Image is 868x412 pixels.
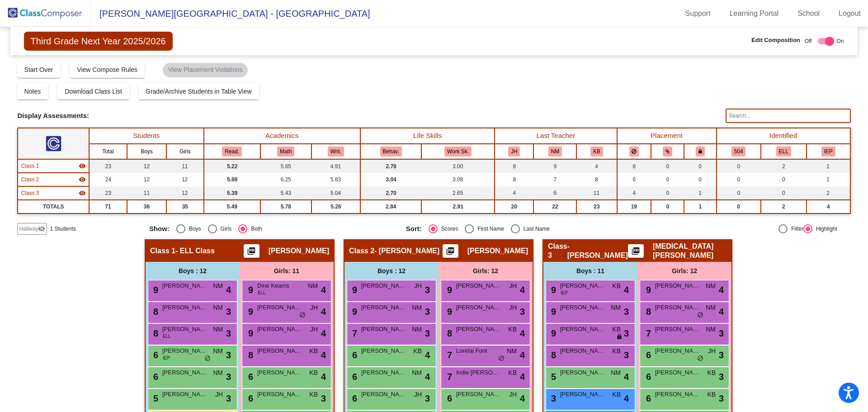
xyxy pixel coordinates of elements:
span: [PERSON_NAME] [PERSON_NAME] [655,303,700,312]
button: Work Sk. [444,147,472,156]
span: 3 [719,348,724,362]
td: 2.84 [360,200,421,213]
td: 23 [89,159,127,173]
button: View Compose Rules [70,62,145,78]
div: Boys [185,225,201,233]
span: KB [309,346,318,356]
span: 3 [425,305,430,318]
td: 3.08 [421,173,495,186]
button: Read. [222,147,242,156]
td: 0 [717,200,761,213]
span: KB [309,390,318,399]
span: Dine Keams [257,281,302,290]
td: 5.39 [204,186,260,200]
td: 12 [166,186,204,200]
span: lock [616,333,623,341]
span: IEP [561,289,568,296]
span: [PERSON_NAME] [162,346,208,355]
span: NM [412,325,422,334]
span: ELL [163,333,171,340]
td: 23 [89,186,127,200]
span: Download Class List [65,88,122,95]
span: NM [611,368,621,378]
span: 6 [644,372,651,382]
button: IEP [821,147,835,156]
span: NM [213,346,223,356]
span: KB [508,368,517,378]
td: 1 [684,186,716,200]
span: 3 [226,370,231,384]
mat-icon: visibility [79,162,86,170]
span: 3 [624,327,629,340]
button: KB [590,147,603,156]
td: 7 [533,173,576,186]
td: 9 [533,159,576,173]
td: 5.26 [311,200,360,213]
span: Notes [24,88,41,95]
span: JH [310,325,318,334]
span: [PERSON_NAME] [467,246,528,256]
div: Girls: 12 [637,262,731,280]
span: KB [707,368,716,378]
span: 3 [719,370,724,384]
span: 9 [549,307,556,317]
span: Hallway [19,225,38,233]
span: Edit Composition [751,36,800,45]
span: 6 [644,350,651,360]
span: 8 [246,350,253,360]
span: Grade/Archive Students in Table View [146,88,252,95]
div: Girls: 11 [240,262,334,280]
span: 4 [226,283,231,297]
span: 8 [445,328,452,338]
a: Learning Portal [722,6,786,21]
span: 7 [644,328,651,338]
div: Boys : 11 [543,262,637,280]
td: 0 [761,186,807,200]
span: NM [706,303,716,313]
a: School [790,6,827,21]
th: Jayme Hughey [495,144,533,159]
span: KB [612,325,621,334]
button: Notes [17,83,48,99]
span: [PERSON_NAME] [560,346,605,355]
span: [PERSON_NAME] [162,303,208,312]
button: Behav. [380,147,402,156]
span: Indie [PERSON_NAME] [456,368,501,377]
span: do_not_disturb_alt [498,355,505,362]
div: Girls: 12 [439,262,533,280]
span: 9 [549,285,556,295]
span: 3 [624,305,629,318]
span: 4 [321,370,326,384]
span: KB [508,325,517,334]
span: [PERSON_NAME] [655,368,700,377]
span: 4 [520,348,525,362]
span: 9 [445,307,452,317]
button: JH [508,147,520,156]
a: Support [678,6,718,21]
span: NM [706,325,716,334]
span: [PERSON_NAME] [361,281,406,290]
th: Keep with students [651,144,684,159]
span: Class 3 [548,242,567,260]
td: 22 [533,200,576,213]
span: [PERSON_NAME] [162,368,208,377]
th: Boys [127,144,166,159]
span: Display Assessments: [17,112,89,120]
td: 5.65 [260,159,311,173]
span: On [837,37,844,45]
button: 504 [731,147,746,156]
td: 2 [761,200,807,213]
td: 4 [576,159,617,173]
span: NM [412,303,422,313]
td: 2 [807,186,850,200]
td: 36 [127,200,166,213]
td: 35 [166,200,204,213]
th: Total [89,144,127,159]
td: Danelle Garner - Garner [18,173,89,186]
span: 9 [246,328,253,338]
span: [PERSON_NAME] [PERSON_NAME] [162,390,208,399]
td: 11 [166,159,204,173]
td: 4 [807,200,850,213]
span: 9 [151,285,158,295]
span: 3 [226,305,231,318]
